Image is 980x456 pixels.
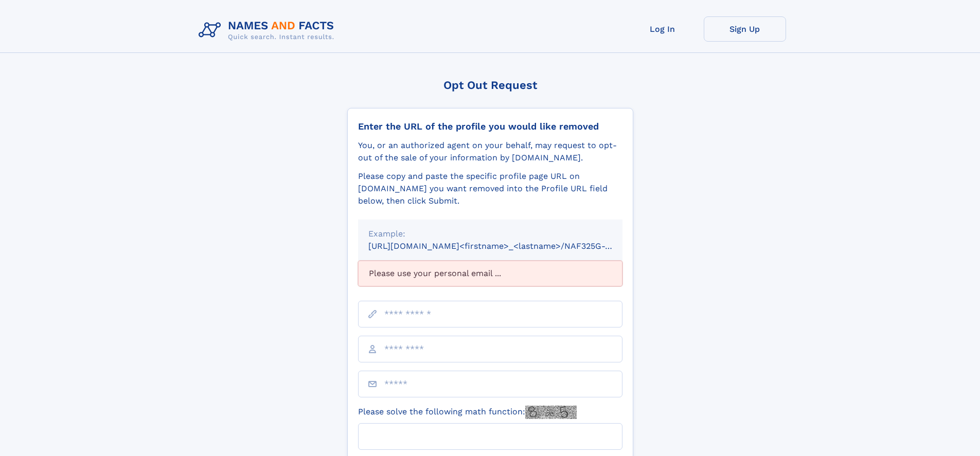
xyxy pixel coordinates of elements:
label: Please solve the following math function: [358,406,577,419]
div: Enter the URL of the profile you would like removed [358,121,622,132]
img: Logo Names and Facts [194,16,343,44]
div: Example: [368,228,612,240]
div: You, or an authorized agent on your behalf, may request to opt-out of the sale of your informatio... [358,139,622,164]
div: Opt Out Request [347,79,633,92]
a: Log In [621,16,704,42]
a: Sign Up [704,16,786,42]
small: [URL][DOMAIN_NAME]<firstname>_<lastname>/NAF325G-xxxxxxxx [368,241,642,251]
div: Please copy and paste the specific profile page URL on [DOMAIN_NAME] you want removed into the Pr... [358,170,622,207]
div: Please use your personal email ... [358,261,622,286]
